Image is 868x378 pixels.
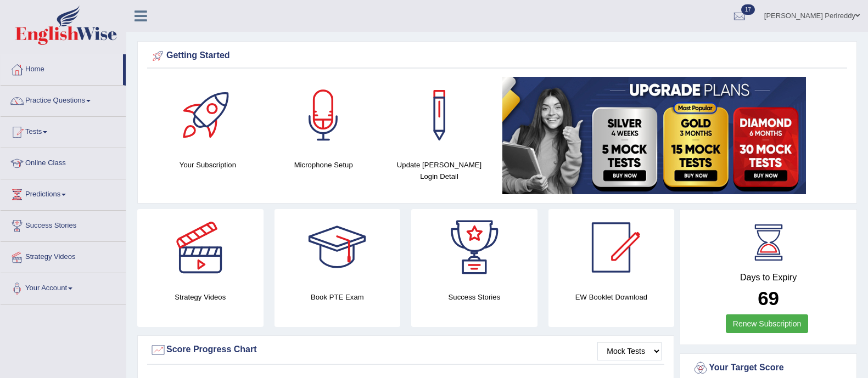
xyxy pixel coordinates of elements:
[1,273,126,301] a: Your Account
[137,291,264,303] h4: Strategy Videos
[741,4,755,15] span: 17
[155,159,260,171] h4: Your Subscription
[502,77,806,194] img: small5.jpg
[1,86,126,113] a: Practice Questions
[387,159,492,182] h4: Update [PERSON_NAME] Login Detail
[411,291,537,303] h4: Success Stories
[1,211,126,238] a: Success Stories
[1,117,126,144] a: Tests
[758,287,779,309] b: 69
[1,179,126,207] a: Predictions
[275,291,401,303] h4: Book PTE Exam
[692,273,844,283] h4: Days to Expiry
[1,242,126,269] a: Strategy Videos
[271,159,376,171] h4: Microphone Setup
[548,291,675,303] h4: EW Booklet Download
[150,342,662,358] div: Score Progress Chart
[726,314,809,333] a: Renew Subscription
[1,54,123,82] a: Home
[692,360,844,376] div: Your Target Score
[1,148,126,176] a: Online Class
[150,48,844,64] div: Getting Started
